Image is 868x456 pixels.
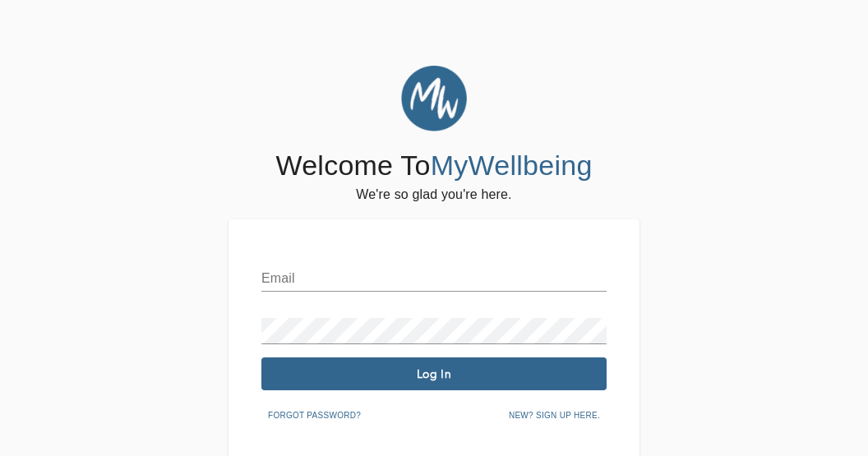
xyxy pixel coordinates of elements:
img: MyWellbeing [401,66,467,131]
button: New? Sign up here. [502,403,607,428]
button: Log In [261,357,607,390]
h4: Welcome To [275,149,592,183]
h6: We're so glad you're here. [356,183,511,206]
span: New? Sign up here. [509,408,600,423]
span: Log In [268,366,600,382]
span: MyWellbeing [431,150,593,181]
button: Forgot password? [261,403,367,428]
span: Forgot password? [268,408,361,423]
a: Forgot password? [261,408,367,421]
